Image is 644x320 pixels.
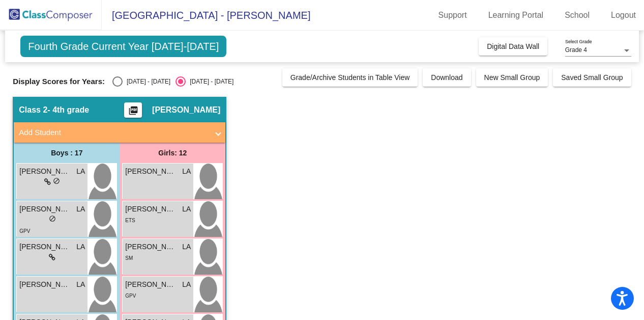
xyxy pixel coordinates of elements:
span: [PERSON_NAME] [19,166,70,177]
span: [PERSON_NAME] [125,204,176,215]
span: LA [182,166,191,177]
span: LA [182,242,191,252]
span: [PERSON_NAME] [125,242,176,252]
span: [PERSON_NAME] [19,204,70,215]
div: [DATE] - [DATE] [123,77,170,86]
span: LA [76,166,85,177]
span: [PERSON_NAME] [152,105,220,115]
span: Class 2 [19,105,47,115]
div: Girls: 12 [120,143,225,163]
span: [PERSON_NAME] [19,279,70,290]
span: [GEOGRAPHIC_DATA] - [PERSON_NAME] [102,7,310,23]
button: New Small Group [476,68,548,87]
span: LA [76,279,85,290]
span: Digital Data Wall [487,42,539,50]
mat-panel-title: Add Student [19,127,208,139]
span: SM [125,255,133,261]
span: Grade/Archive Students in Table View [290,73,410,82]
button: Digital Data Wall [479,37,547,56]
span: [PERSON_NAME] [19,242,70,252]
span: do_not_disturb_alt [53,177,60,184]
a: Logout [603,7,644,23]
button: Print Students Details [124,102,142,118]
button: Grade/Archive Students in Table View [282,68,418,87]
span: LA [76,204,85,215]
span: do_not_disturb_alt [49,215,56,222]
span: New Small Group [484,73,540,82]
span: LA [182,279,191,290]
span: GPV [125,293,136,299]
span: LA [76,242,85,252]
span: Display Scores for Years: [13,77,105,86]
span: [PERSON_NAME] [125,279,176,290]
mat-icon: picture_as_pdf [127,105,139,120]
mat-expansion-panel-header: Add Student [14,122,225,143]
a: Learning Portal [480,7,552,23]
span: Download [431,73,462,82]
button: Saved Small Group [553,68,631,87]
span: Grade 4 [565,46,587,54]
span: LA [182,204,191,215]
span: Saved Small Group [561,73,623,82]
span: GPV [19,228,30,234]
mat-radio-group: Select an option [112,76,233,87]
a: School [557,7,598,23]
span: - 4th grade [47,105,89,115]
div: [DATE] - [DATE] [186,77,233,86]
button: Download [423,68,471,87]
span: ETS [125,218,135,223]
div: Boys : 17 [14,143,120,163]
span: Fourth Grade Current Year [DATE]-[DATE] [20,36,226,57]
a: Support [430,7,475,23]
span: [PERSON_NAME] [125,166,176,177]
